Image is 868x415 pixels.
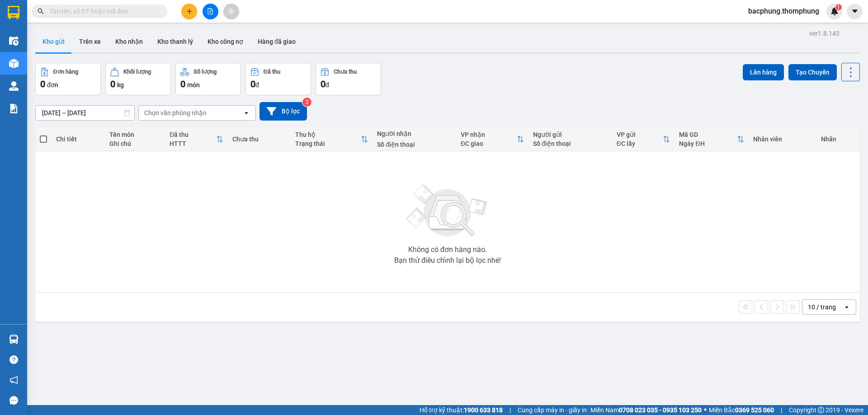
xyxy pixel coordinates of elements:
[808,303,836,312] div: 10 / trang
[203,4,218,19] button: file-add
[377,130,452,137] div: Người nhận
[200,31,250,52] button: Kho công nợ
[420,405,503,415] span: Hỗ trợ kỹ thuật:
[590,405,702,415] span: Miền Nam
[35,31,72,52] button: Kho gửi
[679,131,737,138] div: Mã GD
[9,104,19,113] img: solution-icon
[186,8,193,14] span: plus
[533,140,608,147] div: Số điện thoại
[302,98,311,107] sup: 2
[461,131,517,138] div: VP nhận
[108,31,150,52] button: Kho nhận
[509,405,511,415] span: |
[847,4,863,19] button: caret-down
[187,81,200,89] span: món
[165,127,228,151] th: Toggle SortBy
[809,28,840,38] div: ver 1.8.143
[408,246,487,253] div: Không có đơn hàng nào.
[837,4,840,10] span: 1
[144,108,207,117] div: Chọn văn phòng nhận
[50,6,156,16] input: Tìm tên, số ĐT hoặc mã đơn
[295,140,361,147] div: Trạng thái
[704,408,707,412] span: ⚪️
[207,8,213,14] span: file-add
[9,36,19,46] img: warehouse-icon
[9,59,19,68] img: warehouse-icon
[316,63,381,95] button: Chưa thu0đ
[109,140,160,147] div: Ghi chú
[53,69,78,75] div: Đơn hàng
[255,81,259,89] span: đ
[835,4,842,10] sup: 1
[518,405,588,415] span: Cung cấp máy in - giấy in:
[9,355,18,364] span: question-circle
[245,63,311,95] button: Đã thu0đ
[250,31,303,52] button: Hàng đã giao
[180,79,185,89] span: 0
[228,8,234,14] span: aim
[264,69,280,75] div: Đã thu
[851,7,859,15] span: caret-down
[56,135,100,143] div: Chi tiết
[830,7,839,15] img: icon-new-feature
[35,63,101,95] button: Đơn hàng0đơn
[464,406,503,414] strong: 1900 633 818
[232,135,286,143] div: Chưa thu
[781,405,782,415] span: |
[47,81,58,89] span: đơn
[617,140,663,147] div: ĐC lấy
[243,109,250,117] svg: open
[250,79,255,89] span: 0
[181,4,197,19] button: plus
[617,131,663,138] div: VP gửi
[105,63,171,95] button: Khối lượng0kg
[818,407,824,413] span: copyright
[612,127,675,151] th: Toggle SortBy
[709,405,774,415] span: Miền Bắc
[170,140,216,147] div: HTTT
[109,131,160,138] div: Tên món
[788,64,837,80] button: Tạo Chuyến
[40,79,45,89] span: 0
[321,79,325,89] span: 0
[619,406,702,414] strong: 0708 023 035 - 0935 103 250
[72,31,108,52] button: Trên xe
[821,135,855,143] div: Nhãn
[9,396,18,405] span: message
[223,4,239,19] button: aim
[325,81,329,89] span: đ
[675,127,749,151] th: Toggle SortBy
[743,64,784,80] button: Lên hàng
[291,127,373,151] th: Toggle SortBy
[334,69,357,75] div: Chưa thu
[679,140,737,147] div: Ngày ĐH
[110,79,115,89] span: 0
[402,179,493,242] img: svg+xml;base64,PHN2ZyBjbGFzcz0ibGlzdC1wbHVnX19zdmciIHhtbG5zPSJodHRwOi8vd3d3LnczLm9yZy8yMDAwL3N2Zy...
[456,127,528,151] th: Toggle SortBy
[117,81,124,89] span: kg
[9,81,19,91] img: warehouse-icon
[741,5,826,17] span: bacphung.thomphung
[394,257,501,264] div: Bạn thử điều chỉnh lại bộ lọc nhé!
[175,63,241,95] button: Số lượng0món
[259,102,307,121] button: Bộ lọc
[150,31,200,52] button: Kho thanh lý
[123,69,151,75] div: Khối lượng
[735,406,774,414] strong: 0369 525 060
[533,131,608,138] div: Người gửi
[38,8,44,14] span: search
[170,131,216,138] div: Đã thu
[9,335,19,344] img: warehouse-icon
[461,140,517,147] div: ĐC giao
[9,376,18,384] span: notification
[36,106,134,120] input: Select a date range.
[377,141,452,148] div: Số điện thoại
[8,6,19,19] img: logo-vxr
[753,135,811,143] div: Nhân viên
[843,303,850,311] svg: open
[295,131,361,138] div: Thu hộ
[193,69,217,75] div: Số lượng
